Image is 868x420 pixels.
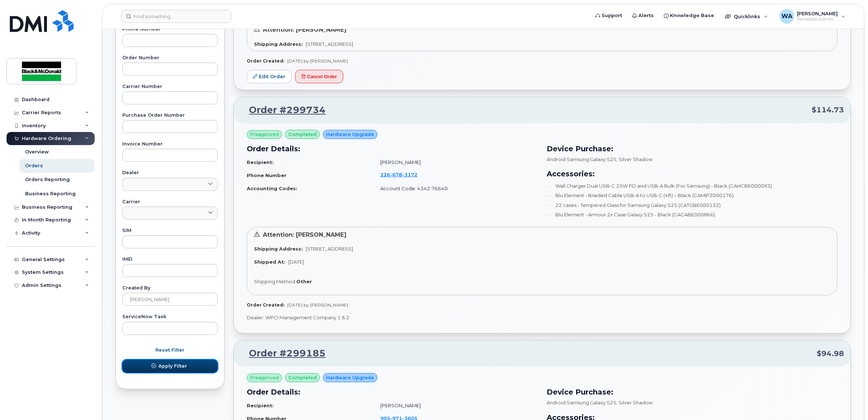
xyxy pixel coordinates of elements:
span: [STREET_ADDRESS] [306,246,353,252]
span: , Silver Shadow [617,156,653,162]
a: Alerts [627,8,659,23]
a: 2266783172 [380,172,426,177]
span: 678 [390,172,402,177]
li: Blu Element - Armour 2x Case Galaxy S25 - Black (CACABE000866) [547,211,838,218]
label: Created By [122,286,218,291]
h3: Device Purchase: [547,387,838,397]
a: Order #299734 [240,104,326,117]
label: Dealer [122,171,218,175]
span: Quicklinks [734,13,760,19]
span: 226 [380,172,417,177]
strong: Other [296,279,312,284]
span: Preapproved [250,375,279,381]
strong: Recipient: [247,403,274,408]
span: completed [288,131,317,138]
button: Apply Filter [122,360,218,373]
span: [STREET_ADDRESS] [306,41,353,47]
div: Quicklinks [720,9,773,24]
span: [DATE] [288,259,304,265]
li: 22 cases - Tempered Glass for Samsung Galaxy S25 (CATGBE000132) [547,202,838,209]
span: Knowledge Base [670,12,714,19]
span: , Silver Shadow [617,400,653,405]
span: Attention: [PERSON_NAME] [263,231,346,238]
h3: Order Details: [247,387,538,397]
label: IMEI [122,257,218,262]
a: Order #299185 [240,347,326,360]
button: Reset Filter [122,344,218,357]
span: Wireless Admin [797,16,838,22]
label: ServiceNow Task [122,315,218,319]
strong: Shipping Address: [254,246,303,252]
strong: Order Created: [247,58,284,64]
strong: Shipping Address: [254,41,303,47]
button: Cancel Order [295,70,343,83]
span: Hardware Upgrade [326,374,374,381]
a: Knowledge Base [659,8,719,23]
a: Support [590,8,627,23]
label: Carrier Number [122,84,218,89]
strong: Shipped At: [254,259,285,265]
label: Purchase Order Number [122,113,218,118]
label: Carrier [122,200,218,204]
p: Dealer: WPCI Management Company 1 & 2 [247,314,837,321]
div: Whitney Arthur [774,9,851,24]
span: Attention: [PERSON_NAME] [263,26,346,33]
span: 3172 [402,172,417,177]
h3: Device Purchase: [547,143,838,154]
a: Edit Order [247,70,292,83]
label: Invoice Number [122,142,218,147]
span: completed [288,374,317,381]
span: Hardware Upgrade [326,131,374,138]
span: $114.73 [812,105,844,115]
span: Apply Filter [158,363,187,369]
span: Android Samsung Galaxy S25 [547,400,617,405]
td: Account Code: 4342.76640 [374,182,538,195]
span: Support [602,12,622,19]
td: [PERSON_NAME] [374,399,538,412]
label: SIM [122,228,218,233]
span: [PERSON_NAME] [797,11,838,16]
li: Blu Element - Braided Cable USB-A to USB-C (4ft) – Black (CAMIPZ000176) [547,192,838,199]
span: [DATE] by [PERSON_NAME] [287,58,348,64]
strong: Accounting Codes: [247,185,297,191]
strong: Order Created: [247,302,284,308]
span: Preapproved [250,131,279,138]
span: Alerts [638,12,654,19]
td: [PERSON_NAME] [374,156,538,169]
span: Reset Filter [155,347,185,353]
li: Wall Charger Dual USB-C 25W PD and USB-A Bulk (For Samsung) - Black (CAHCBE000093) [547,183,838,189]
h3: Accessories: [547,168,838,179]
label: Phone Number [122,27,218,32]
strong: Phone Number [247,172,286,178]
label: Order Number [122,56,218,60]
span: [DATE] by [PERSON_NAME] [287,302,348,308]
span: WA [781,12,792,21]
span: $94.98 [817,348,844,359]
span: Shipping Method: [254,279,296,284]
span: Android Samsung Galaxy S25 [547,156,617,162]
input: Find something... [121,10,231,23]
h3: Order Details: [247,143,538,154]
strong: Recipient: [247,159,274,165]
